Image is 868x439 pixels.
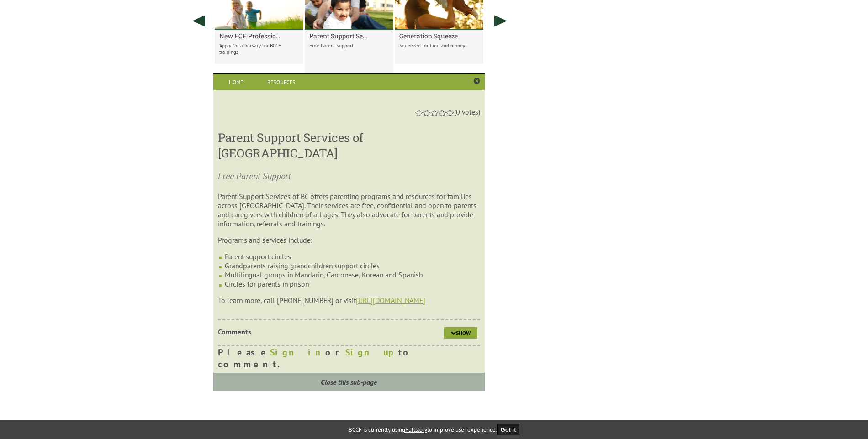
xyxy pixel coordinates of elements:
[270,346,325,358] a: Sign in
[225,261,480,270] li: Grandparents raising grandchildren support circles
[497,424,520,435] button: Got it
[399,31,479,40] a: Generation Squeeze
[225,279,480,288] li: Circles for parents in prison
[218,296,480,305] p: To learn more, call [PHONE_NUMBER] or visit
[225,252,480,261] li: Parent support circles
[356,296,425,305] a: [URL][DOMAIN_NAME]
[219,42,299,55] p: Apply for a bursary for BCCF trainings
[439,110,446,116] a: 4
[213,74,259,90] a: Home
[309,42,389,49] p: Free Parent Support
[423,110,430,116] a: 2
[218,327,348,336] p: Comments
[213,373,484,391] a: Close this sub-page
[444,327,477,339] a: Show
[218,346,480,370] div: Please or to comment.
[399,42,479,49] p: Squeezed for time and money
[474,78,480,85] a: Close
[218,235,480,245] p: Programs and services include:
[446,110,454,116] a: 5
[345,346,398,358] a: Sign up
[225,270,480,279] li: Multilingual groups in Mandarin, Cantonese, Korean and Spanish
[259,74,304,90] a: Resources
[456,329,471,336] span: Show
[219,31,299,40] a: New ECE Professio...
[218,130,480,161] h3: Parent Support Services of [GEOGRAPHIC_DATA]
[218,170,480,183] p: Free Parent Support
[218,192,480,228] p: Parent Support Services of BC offers parenting programs and resources for families across [GEOGRA...
[454,107,480,116] span: (0 votes)
[321,377,377,387] i: Close this sub-page
[415,110,423,116] a: 1
[431,110,438,116] a: 3
[405,426,427,434] a: Fullstory
[309,31,389,40] a: Parent Support Se...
